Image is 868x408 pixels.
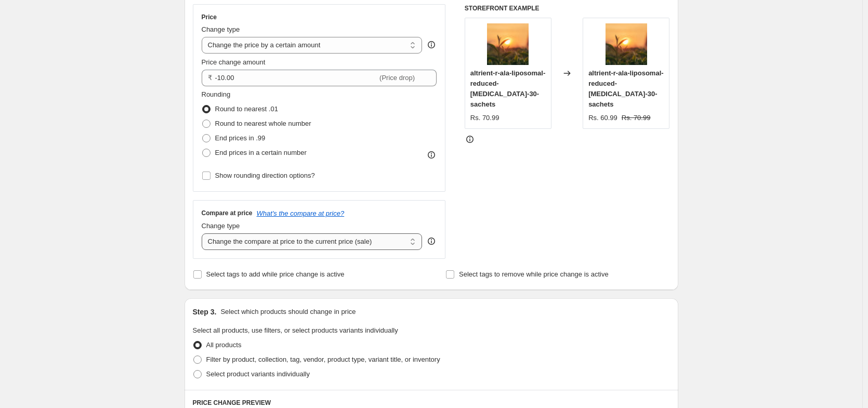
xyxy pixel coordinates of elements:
[206,341,242,349] span: All products
[193,307,217,317] h2: Step 3.
[202,209,253,217] h3: Compare at price
[588,113,617,123] div: Rs. 60.99
[206,356,440,363] span: Filter by product, collection, tag, vendor, product type, variant title, or inventory
[215,134,266,142] span: End prices in .99
[202,13,217,21] h3: Price
[588,69,663,108] span: altrient-r-ala-liposomal-reduced-[MEDICAL_DATA]-30-sachets
[206,270,345,278] span: Select tags to add while price change is active
[193,399,670,407] h6: PRICE CHANGE PREVIEW
[202,25,240,33] span: Change type
[202,222,240,230] span: Change type
[215,149,307,156] span: End prices in a certain number
[426,40,437,50] div: help
[459,270,609,278] span: Select tags to remove while price change is active
[465,4,670,12] h6: STOREFRONT EXAMPLE
[487,23,529,65] img: istockphoto-1550071750-612x612_80x.jpg
[215,120,311,127] span: Round to nearest whole number
[202,58,266,66] span: Price change amount
[622,113,651,123] strike: Rs. 70.99
[379,74,415,82] span: (Price drop)
[193,326,398,334] span: Select all products, use filters, or select products variants individually
[470,69,545,108] span: altrient-r-ala-liposomal-reduced-[MEDICAL_DATA]-30-sachets
[202,90,231,98] span: Rounding
[220,307,356,317] p: Select which products should change in price
[215,172,315,179] span: Show rounding direction options?
[257,209,345,217] button: What's the compare at price?
[426,236,437,246] div: help
[206,370,310,378] span: Select product variants individually
[215,105,278,113] span: Round to nearest .01
[215,70,378,86] input: -10.00
[470,113,499,123] div: Rs. 70.99
[606,23,647,65] img: istockphoto-1550071750-612x612_80x.jpg
[208,74,212,82] span: ₹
